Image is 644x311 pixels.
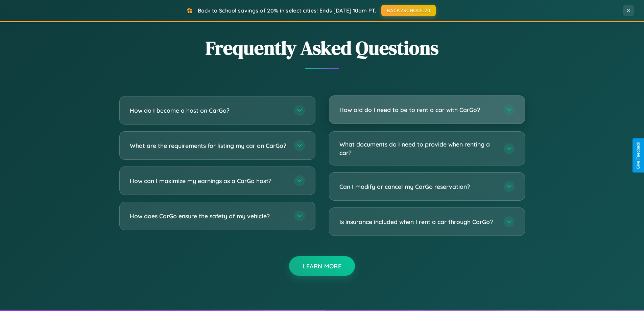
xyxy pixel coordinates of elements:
div: Give Feedback [636,142,641,169]
h3: What documents do I need to provide when renting a car? [339,140,497,157]
h2: Frequently Asked Questions [119,35,525,61]
h3: How can I maximize my earnings as a CarGo host? [130,177,287,185]
h3: Can I modify or cancel my CarGo reservation? [339,182,497,191]
h3: How does CarGo ensure the safety of my vehicle? [130,212,287,220]
h3: What are the requirements for listing my car on CarGo? [130,141,287,150]
h3: Is insurance included when I rent a car through CarGo? [339,218,497,226]
button: BACK2SCHOOL20 [381,5,436,16]
button: Learn More [289,256,355,276]
h3: How do I become a host on CarGo? [130,106,287,115]
span: Back to School savings of 20% in select cities! Ends [DATE] 10am PT. [198,7,376,14]
h3: How old do I need to be to rent a car with CarGo? [339,106,497,114]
